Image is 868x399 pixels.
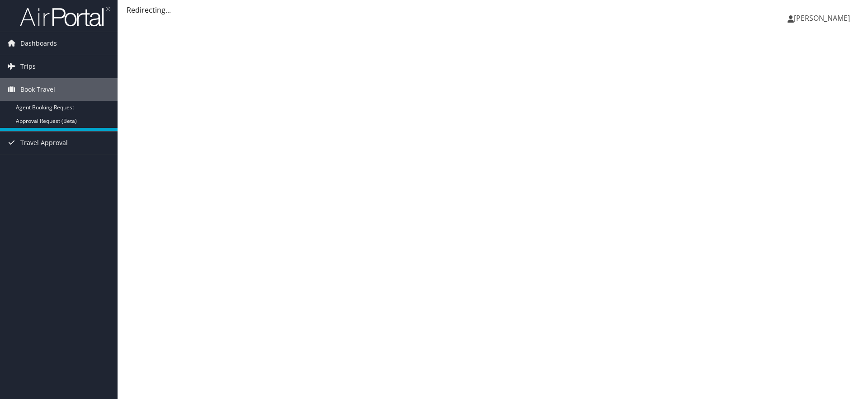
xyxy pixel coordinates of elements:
[20,6,110,27] img: airportal-logo.png
[127,5,859,15] div: Redirecting...
[788,5,859,32] a: [PERSON_NAME]
[20,78,55,101] span: Book Travel
[20,55,36,78] span: Trips
[794,13,850,23] span: [PERSON_NAME]
[20,32,57,55] span: Dashboards
[20,131,68,154] span: Travel Approval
